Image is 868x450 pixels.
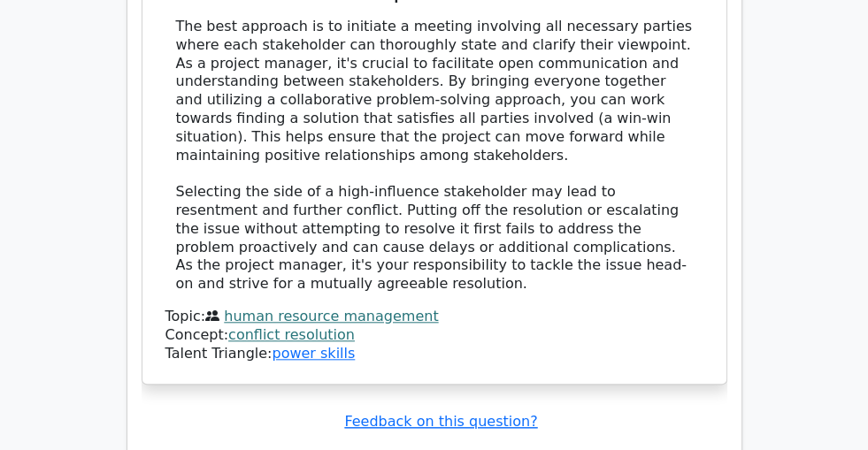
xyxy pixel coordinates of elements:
[228,326,355,343] a: conflict resolution
[344,413,537,430] a: Feedback on this question?
[272,345,355,362] a: power skills
[165,308,703,326] div: Topic:
[224,308,438,324] a: human resource management
[165,326,703,345] div: Concept:
[176,18,693,294] div: The best approach is to initiate a meeting involving all necessary parties where each stakeholder...
[165,308,703,362] div: Talent Triangle:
